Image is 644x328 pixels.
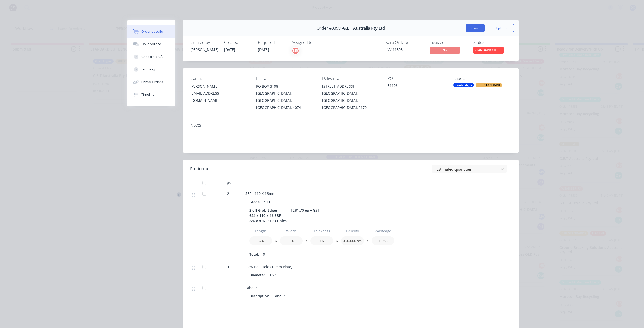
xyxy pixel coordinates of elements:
button: STANDARD CUT BE... [473,47,504,55]
span: 16 [226,264,230,269]
span: Labour [245,285,257,290]
div: Created by [190,40,218,45]
input: Label [249,226,272,235]
div: PO BOX 3198[GEOGRAPHIC_DATA], [GEOGRAPHIC_DATA], [GEOGRAPHIC_DATA], 4074 [256,83,314,111]
input: Label [280,226,303,235]
div: Diameter [249,271,267,279]
button: Checklists 0/0 [127,51,175,63]
span: Order #3399 - [317,26,343,31]
div: Labour [271,292,287,300]
span: Total: [249,251,259,257]
div: 1/2" [267,271,278,279]
div: PO BOX 3198 [256,83,314,90]
div: [GEOGRAPHIC_DATA], [GEOGRAPHIC_DATA], [GEOGRAPHIC_DATA], 4074 [256,90,314,111]
button: Tracking [127,63,175,76]
input: Label [372,226,394,235]
button: Options [489,24,514,32]
span: 2 [227,191,229,196]
input: Value [341,236,364,245]
div: [EMAIL_ADDRESS][DOMAIN_NAME] [190,90,248,104]
div: Required [258,40,286,45]
input: Label [310,226,333,235]
div: [STREET_ADDRESS] [322,83,380,90]
div: Tracking [141,67,155,72]
div: Deliver to [322,76,380,81]
div: Qty [213,178,243,188]
button: NB [292,47,299,55]
span: STANDARD CUT BE... [473,47,504,53]
div: Checklists 0/0 [141,55,164,59]
input: Value [310,236,333,245]
div: Notes [190,123,511,128]
span: [DATE] [224,47,235,52]
div: [PERSON_NAME][EMAIL_ADDRESS][DOMAIN_NAME] [190,83,248,104]
input: Value [372,236,394,245]
button: Linked Orders [127,76,175,88]
input: Value [249,236,272,245]
button: Order details [127,25,175,38]
button: Collaborate [127,38,175,51]
div: [PERSON_NAME] [190,47,218,52]
div: Linked Orders [141,80,163,84]
div: Xero Order # [386,40,423,45]
div: Bill to [256,76,314,81]
div: $281.70 ea + GST [289,207,321,214]
div: [GEOGRAPHIC_DATA], [GEOGRAPHIC_DATA], [GEOGRAPHIC_DATA], 2170 [322,90,380,111]
div: 2 off Grab Edges 624 x 110 x 16 SBF c/w 8 x 1/2" P/B Holes [249,207,289,224]
div: Collaborate [141,42,161,46]
span: Plow Bolt Hole (16mm Plate) [245,264,292,269]
div: SBF STANDARD [476,83,502,87]
span: 9 [263,251,265,257]
span: SBF - 110 X 16mm [245,191,275,196]
div: PO [388,76,445,81]
div: Products [190,166,208,172]
input: Label [341,226,364,235]
input: Value [280,236,303,245]
div: 31196 [388,83,445,90]
span: No [430,47,460,53]
button: Close [466,24,485,32]
div: Contact [190,76,248,81]
div: [PERSON_NAME] [190,83,248,90]
span: 1 [227,285,229,290]
div: Created [224,40,252,45]
div: Assigned to [292,40,342,45]
div: Grab Edges [453,83,474,87]
div: INV-11808 [386,47,423,52]
button: Timeline [127,88,175,101]
span: G.E.T Australia Pty Ltd [343,26,385,31]
div: Invoiced [430,40,467,45]
span: [DATE] [258,47,269,52]
div: Timeline [141,92,155,97]
div: 400 [262,198,272,206]
div: Description [249,292,271,300]
div: Order details [141,29,163,34]
div: Status [473,40,511,45]
div: Grade [249,198,262,206]
div: Labels [453,76,511,81]
div: [STREET_ADDRESS][GEOGRAPHIC_DATA], [GEOGRAPHIC_DATA], [GEOGRAPHIC_DATA], 2170 [322,83,380,111]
